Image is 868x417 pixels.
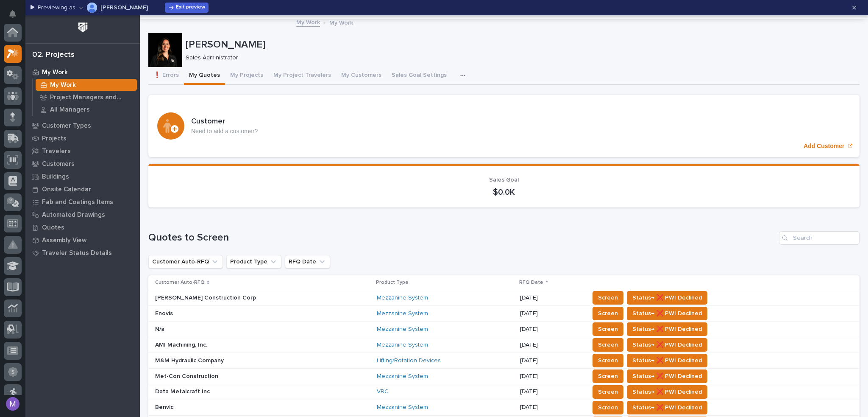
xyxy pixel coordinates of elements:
p: [DATE] [520,310,582,317]
button: My Project Travelers [268,67,336,85]
span: Status→ ❌ PWI Declined [632,355,702,366]
p: Automated Drawings [42,211,105,219]
div: 02. Projects [32,50,75,60]
a: VRC [377,388,389,395]
button: users-avatar [4,395,22,413]
p: [DATE] [520,326,582,333]
button: Exit preview [165,3,209,13]
p: [PERSON_NAME] [186,39,856,51]
p: Product Type [376,278,409,287]
a: Quotes [25,221,140,234]
span: Screen [598,355,618,366]
tr: Met-Con ConstructionMet-Con Construction Mezzanine System [DATE]ScreenStatus→ ❌ PWI Declined [148,368,860,384]
div: Notifications [11,10,22,24]
p: Assembly View [42,237,86,244]
button: Sales Goal Settings [387,67,452,85]
p: Benvic [155,402,175,411]
button: Screen [593,354,623,367]
p: Buildings [42,173,69,181]
h3: Customer [191,117,258,126]
h1: Quotes to Screen [148,232,776,244]
a: My Work [33,79,140,91]
button: RFQ Date [285,255,330,269]
p: Enovis [155,308,175,317]
button: My Quotes [184,67,225,85]
a: Customer Types [25,119,140,132]
p: RFQ Date [519,278,543,287]
p: Traveler Status Details [42,249,112,257]
button: Screen [593,322,623,336]
span: Screen [598,387,618,397]
a: Fab and Coatings Items [25,196,140,208]
a: Projects [25,132,140,145]
p: All Managers [50,106,90,114]
span: Status→ ❌ PWI Declined [632,340,702,350]
p: Data Metalcraft Inc [155,386,211,395]
button: Customer Auto-RFQ [148,255,223,269]
tr: EnovisEnovis Mezzanine System [DATE]ScreenStatus→ ❌ PWI Declined [148,305,860,321]
p: My Work [42,69,68,76]
a: Mezzanine System [377,310,428,317]
p: Travelers [42,148,71,155]
button: Screen [593,385,623,399]
button: Status→ ❌ PWI Declined [627,369,707,383]
span: Screen [598,293,618,303]
button: Screen [593,401,623,414]
button: Status→ ❌ PWI Declined [627,354,707,367]
a: Mezzanine System [377,294,428,302]
a: Mezzanine System [377,326,428,333]
img: Workspace Logo [75,20,91,35]
a: All Managers [33,104,140,115]
p: Add Customer [804,143,844,150]
span: Screen [598,371,618,381]
a: Buildings [25,170,140,183]
button: My Customers [336,67,387,85]
p: Met-Con Construction [155,371,220,380]
button: My Projects [225,67,268,85]
p: [DATE] [520,341,582,349]
p: $0.0K [159,187,849,197]
a: My Work [25,66,140,78]
tr: BenvicBenvic Mezzanine System [DATE]ScreenStatus→ ❌ PWI Declined [148,400,860,415]
a: Project Managers and Engineers [33,91,140,103]
span: Status→ ❌ PWI Declined [632,308,702,319]
button: Product Type [226,255,281,269]
span: Status→ ❌ PWI Declined [632,371,702,381]
p: Projects [42,135,67,143]
span: Screen [598,340,618,350]
input: Search [779,231,860,245]
p: Fab and Coatings Items [42,199,113,206]
button: Screen [593,307,623,320]
a: Lifting/Rotation Devices [377,357,441,364]
a: Mezzanine System [377,373,428,380]
span: Sales Goal [489,177,519,183]
button: Status→ ❌ PWI Declined [627,401,707,414]
span: Screen [598,308,618,319]
p: [DATE] [520,388,582,395]
a: Assembly View [25,234,140,246]
p: [PERSON_NAME] [100,5,148,11]
a: Mezzanine System [377,404,428,411]
p: Need to add a customer? [191,128,258,135]
p: Onsite Calendar [42,186,91,193]
p: Sales Administrator [186,54,853,62]
a: Traveler Status Details [25,246,140,259]
tr: M&M Hydraulic CompanyM&M Hydraulic Company Lifting/Rotation Devices [DATE]ScreenStatus→ ❌ PWI Dec... [148,353,860,368]
p: Quotes [42,224,64,232]
p: Project Managers and Engineers [50,94,134,101]
button: Screen [593,369,623,383]
span: Status→ ❌ PWI Declined [632,324,702,334]
span: Status→ ❌ PWI Declined [632,293,702,303]
p: Previewing as [38,4,75,11]
button: Screen [593,338,623,352]
button: Status→ ❌ PWI Declined [627,307,707,320]
button: Status→ ❌ PWI Declined [627,322,707,336]
p: Customer Types [42,122,91,130]
a: Travelers [25,145,140,157]
span: Status→ ❌ PWI Declined [632,387,702,397]
p: Customers [42,160,75,168]
a: Mezzanine System [377,341,428,349]
span: Screen [598,403,618,413]
tr: [PERSON_NAME] Construction Corp[PERSON_NAME] Construction Corp Mezzanine System [DATE]ScreenStatu... [148,290,860,305]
